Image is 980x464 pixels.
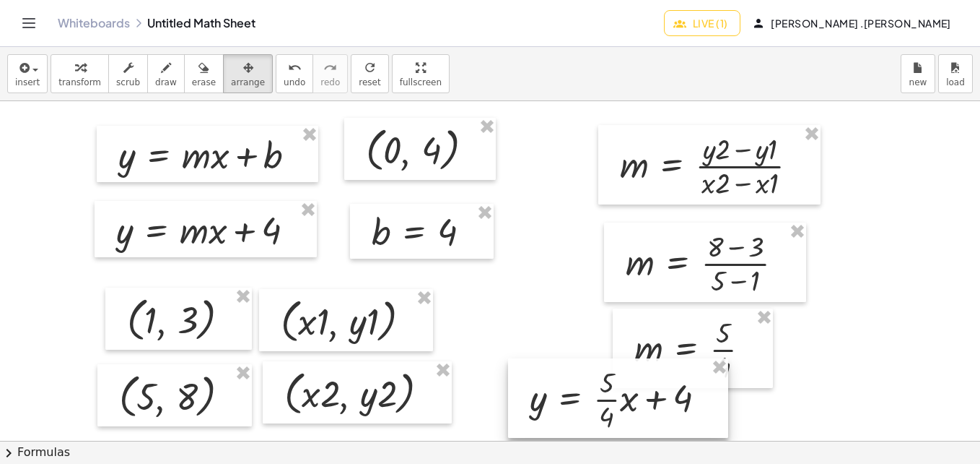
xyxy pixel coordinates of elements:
[116,77,140,87] span: scrub
[392,54,450,93] button: fullscreen
[223,54,273,93] button: arrange
[312,54,348,93] button: redoredo
[359,77,380,87] span: reset
[363,59,377,77] i: refresh
[284,77,305,87] span: undo
[901,54,935,93] button: new
[192,77,216,87] span: erase
[147,54,185,93] button: draw
[184,54,224,93] button: erase
[755,17,951,30] span: [PERSON_NAME] .[PERSON_NAME]
[938,54,973,93] button: load
[288,59,302,77] i: undo
[108,54,148,93] button: scrub
[231,77,265,87] span: arrange
[15,77,40,87] span: insert
[7,54,48,93] button: insert
[351,54,388,93] button: refreshreset
[909,77,927,87] span: new
[400,77,442,87] span: fullscreen
[276,54,313,93] button: undoundo
[323,59,337,77] i: redo
[676,17,727,30] span: Live (1)
[664,10,740,36] button: Live (1)
[58,16,130,30] a: Whiteboards
[58,77,101,87] span: transform
[946,77,965,87] span: load
[743,10,963,36] button: [PERSON_NAME] .[PERSON_NAME]
[17,12,40,35] button: Toggle navigation
[320,77,340,87] span: redo
[155,77,177,87] span: draw
[51,54,109,93] button: transform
